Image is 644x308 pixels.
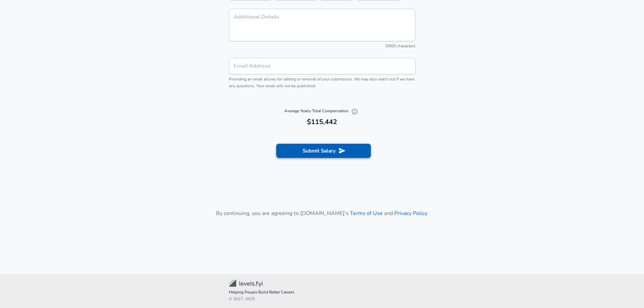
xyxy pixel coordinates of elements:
[229,43,415,50] div: 0/500 characters
[229,289,415,296] span: Helping People Build Better Careers
[229,76,414,89] span: Providing an email allows for editing or removal of your submission. We may also reach out if we ...
[284,108,360,114] span: Average Yearly Total Compensation
[276,144,371,158] button: Submit Salary
[229,296,415,303] span: © 2017 - 2025
[350,210,383,217] a: Terms of Use
[394,210,427,217] a: Privacy Policy
[229,280,263,287] img: Levels.fyi Community
[350,106,360,117] button: Explain Total Compensation
[232,117,413,127] h6: $115,442
[229,58,415,74] input: team@levels.fyi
